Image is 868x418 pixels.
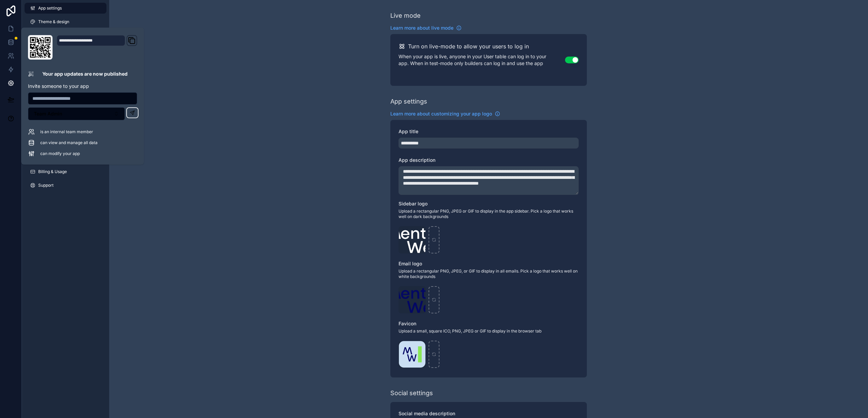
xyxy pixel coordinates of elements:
[25,180,106,191] a: Support
[399,53,565,67] p: When your app is live, anyone in your User table can log in to your app. When in test-mode only b...
[390,25,453,31] span: Learn more about live mode
[399,321,416,326] span: Favicon
[399,261,422,266] span: Email logo
[399,268,579,279] span: Upload a rectangular PNG, JPEG, or GIF to display in all emails. Pick a logo that works well on w...
[42,71,128,77] p: Your app updates are now published
[390,110,500,117] a: Learn more about customizing your app logo
[390,110,492,117] span: Learn more about customizing your app logo
[38,183,54,188] span: Support
[408,42,529,50] h2: Turn on live-mode to allow your users to log in
[40,151,80,156] span: can modify your app
[38,19,69,25] span: Theme & design
[399,201,428,206] span: Sidebar logo
[25,3,106,14] a: App settings
[25,16,106,27] a: Theme & design
[40,129,93,135] span: is an internal team member
[399,411,455,416] span: Social media description
[390,97,427,106] div: App settings
[390,25,462,31] a: Learn more about live mode
[390,11,421,20] div: Live mode
[390,388,433,398] div: Social settings
[40,140,98,145] span: can view and manage all data
[399,157,435,163] span: App description
[399,328,579,334] span: Upload a small, square ICO, PNG, JPEG or GIF to display in the browser tab
[28,83,137,90] p: Invite someone to your app
[38,169,67,174] span: Billing & Usage
[57,35,137,60] div: Domain and Custom Link
[34,110,62,117] span: Team Admin
[28,107,125,120] button: Select Button
[399,208,579,219] span: Upload a rectangular PNG, JPEG or GIF to display in the app sidebar. Pick a logo that works well ...
[399,128,418,134] span: App title
[25,166,106,177] a: Billing & Usage
[38,5,62,11] span: App settings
